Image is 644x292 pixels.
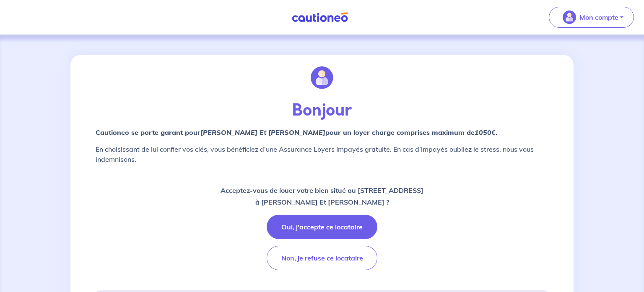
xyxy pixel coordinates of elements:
[475,128,496,137] em: 1050€
[200,128,325,137] em: [PERSON_NAME] Et [PERSON_NAME]
[288,12,351,23] img: Cautioneo
[267,215,377,239] button: Oui, j'accepte ce locataire
[221,184,423,208] p: Acceptez-vous de louer votre bien situé au [STREET_ADDRESS] à [PERSON_NAME] Et [PERSON_NAME] ?
[96,144,548,164] p: En choisissant de lui confier vos clés, vous bénéficiez d’une Assurance Loyers Impayés gratuite. ...
[96,128,497,137] strong: Cautioneo se porte garant pour pour un loyer charge comprises maximum de .
[579,12,618,22] p: Mon compte
[563,11,576,24] img: illu_account_valid_menu.svg
[267,246,377,270] button: Non, je refuse ce locataire
[549,7,634,28] button: illu_account_valid_menu.svgMon compte
[311,66,333,89] img: illu_account.svg
[96,100,548,121] p: Bonjour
